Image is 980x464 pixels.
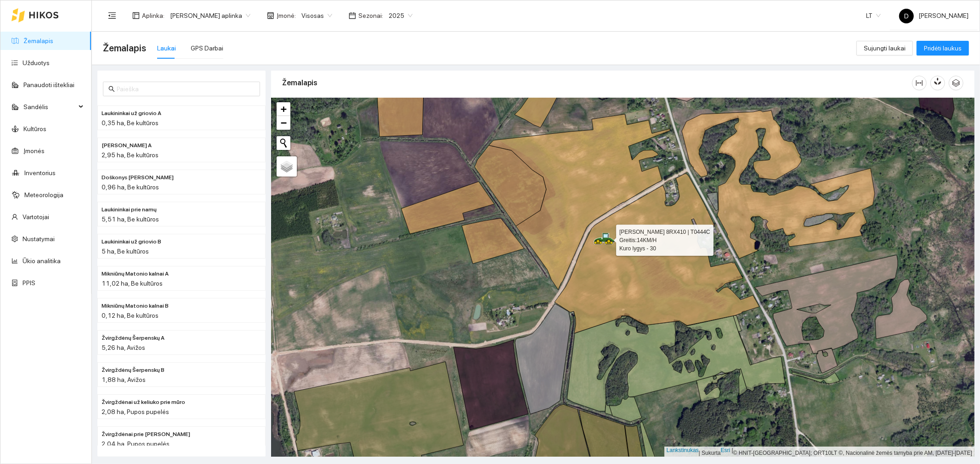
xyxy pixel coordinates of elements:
[23,213,49,221] a: Vartotojai
[904,12,909,20] font: D
[301,9,332,22] span: Visosas
[24,169,56,177] a: Inventorius
[102,109,161,118] span: Laukininkai už griovio A
[102,280,163,287] font: 11,02 ha, Be kultūros
[924,44,962,52] font: Pridėti laukus
[699,450,721,456] font: | Sukurta
[102,238,161,246] span: Laukininkai už griovio B
[102,151,159,159] font: 2,95 ha, Be kultūros
[277,102,290,116] a: Priartinti
[108,11,116,20] span: meniu sulankstymas
[102,334,164,342] span: Žvirgždėnų Šerpenskų A
[277,136,290,150] button: Pradėti naują paiešką
[132,12,140,19] span: išdėstymas
[23,147,45,155] a: Įmonės
[103,41,146,55] span: Žemalapis
[277,156,297,177] a: Sluoksniai
[23,37,53,44] a: Žemalapis
[917,44,969,52] a: Pridėti laukus
[191,44,223,52] font: GPS Darbai
[170,9,250,22] span: Donato Klimkevičiaus aplinka
[102,238,161,245] font: Laukininkai už griovio B
[23,125,46,133] a: Kultūros
[918,12,969,19] font: [PERSON_NAME]
[917,41,969,55] button: Pridėti laukus
[667,447,699,453] a: Lankstinukas
[102,398,185,407] span: Žvirgždėnai už keliuko prie mūro
[163,12,164,19] font: :
[102,183,159,191] font: 0,96 ha, Be kultūros
[382,12,383,19] font: :
[102,366,164,375] span: Žvirgždėnų Šerpenskų B
[117,84,255,94] input: Paieška
[866,9,881,22] span: LT
[277,12,295,19] font: Įmonė
[856,44,913,52] a: Sujungti laukai
[102,399,185,405] font: Žvirgždėnai už keliuko prie mūro
[23,81,74,88] a: Panaudoti ištekliai
[866,12,872,19] font: LT
[102,408,169,415] font: 2,08 ha, Pupos pupelės
[102,302,169,310] span: Mikniūnų Matonio kalnai B
[102,174,174,181] font: Doškonys [PERSON_NAME]
[157,44,176,52] font: Laukai
[23,257,61,265] a: Ūkio analitika
[281,103,287,115] font: +
[102,376,146,383] font: 1,88 ha, Avižos
[102,215,159,223] font: 5,51 ha, Be kultūros
[295,12,296,19] font: :
[358,12,382,19] font: Sezonai
[102,430,190,439] span: Žvirgždėnai prie mūro Močiutės
[23,279,35,287] a: PPIS
[102,248,149,255] font: 5 ha, Be kultūros
[102,303,169,309] font: Mikniūnų Matonio kalnai B
[24,191,63,199] a: Meteorologija
[102,173,174,182] span: Doškonys Sabonienė B.
[23,235,55,243] a: Nustatymai
[108,86,115,92] span: paieška
[102,344,145,351] font: 5,26 ha, Avižos
[102,270,169,278] span: Mikniūnų Matonio kalnai A
[282,78,317,87] font: Žemalapis
[856,41,913,55] button: Sujungti laukai
[23,103,48,110] font: Sandėlis
[721,447,731,453] a: Esri
[102,367,164,373] font: Žvirgždėnų Šerpenskų B
[912,79,926,87] span: stulpelio plotis
[277,116,290,130] a: Atitolinti
[912,76,927,90] button: stulpelio plotis
[864,44,906,52] font: Sujungti laukai
[103,43,146,54] font: Žemalapis
[102,110,161,116] font: Laukininkai už griovio A
[732,447,733,453] font: |
[103,6,121,25] button: meniu sulankstymas
[23,59,50,66] a: Užduotys
[102,206,157,213] font: Laukininkai prie namų
[301,12,324,19] font: Visosas
[102,141,152,150] span: Doškonys Sabonienė A
[267,12,274,19] span: parduotuvė
[102,142,152,149] font: [PERSON_NAME] A
[102,271,169,277] font: Mikniūnų Matonio kalnai A
[281,117,287,128] font: −
[102,205,157,214] span: Laukininkai prie namų
[102,312,159,319] font: 0,12 ha, Be kultūros
[349,12,356,19] span: kalendorius
[102,335,164,341] font: Žvirgždėnų Šerpenskų A
[102,431,190,437] font: Žvirgždėnai prie [PERSON_NAME]
[389,9,413,22] span: 2025
[102,440,170,447] font: 2,04 ha, Pupos pupelės
[142,12,163,19] font: Aplinka
[102,119,159,127] font: 0,35 ha, Be kultūros
[733,450,972,456] font: © HNIT-[GEOGRAPHIC_DATA]; ORT10LT ©, Nacionalinė žemės tarnyba prie AM, [DATE]-[DATE]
